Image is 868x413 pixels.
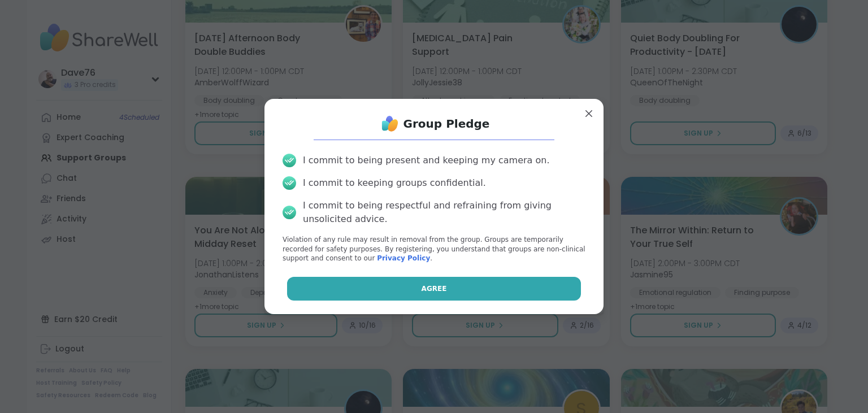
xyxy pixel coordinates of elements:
p: Violation of any rule may result in removal from the group. Groups are temporarily recorded for s... [283,235,585,263]
div: I commit to keeping groups confidential. [303,176,486,190]
div: I commit to being present and keeping my camera on. [303,154,549,167]
span: Agree [422,284,447,294]
button: Agree [287,277,581,301]
a: Privacy Policy [377,254,430,262]
h1: Group Pledge [403,116,490,132]
div: I commit to being respectful and refraining from giving unsolicited advice. [303,199,585,226]
img: ShareWell Logo [379,112,401,135]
